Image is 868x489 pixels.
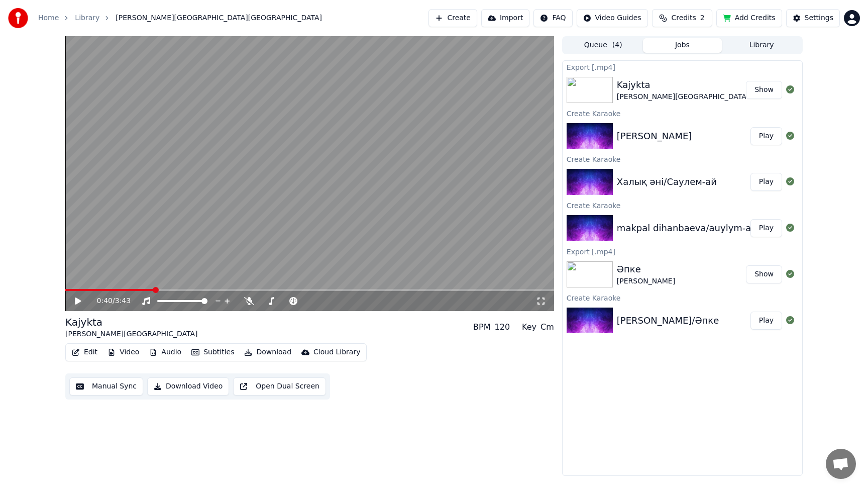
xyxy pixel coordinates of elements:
button: Play [750,173,782,191]
div: [PERSON_NAME][GEOGRAPHIC_DATA] [617,92,749,102]
div: Әпке [617,262,675,276]
button: Edit [68,345,101,359]
div: BPM [473,321,490,333]
button: Add Credits [716,9,782,27]
button: Open Dual Screen [233,377,326,396]
div: Create Karaoke [563,199,802,211]
div: Export [.mp4] [563,61,802,73]
div: Cm [540,321,554,333]
button: Play [750,127,782,145]
button: Play [750,312,782,330]
button: FAQ [533,9,572,27]
div: Key [522,321,536,333]
button: Settings [786,9,840,27]
span: Credits [671,13,696,23]
a: Home [38,13,59,23]
div: Cloud Library [313,347,360,357]
div: Create Karaoke [563,291,802,304]
div: Create Karaoke [563,107,802,119]
div: / [97,296,121,306]
div: [PERSON_NAME] [617,129,692,143]
div: makpal dihanbaeva/auylym-anim [617,221,768,235]
div: Create Karaoke [563,153,802,165]
button: Play [750,219,782,237]
button: Audio [145,345,185,359]
button: Download Video [147,377,229,396]
div: Export [.mp4] [563,245,802,257]
div: 120 [495,321,510,333]
span: 0:40 [97,296,113,306]
div: Kajykta [65,315,197,329]
button: Subtitles [187,345,238,359]
nav: breadcrumb [38,13,322,23]
div: [PERSON_NAME] [617,276,675,286]
img: youka [8,8,28,28]
div: [PERSON_NAME]/Әпке [617,314,719,328]
div: [PERSON_NAME][GEOGRAPHIC_DATA] [65,329,197,339]
span: 2 [700,13,705,23]
div: Халық әні/Саулем-ай [617,175,717,189]
button: Video [103,345,143,359]
button: Manual Sync [69,377,143,396]
button: Credits2 [652,9,712,27]
button: Create [428,9,477,27]
button: Show [746,265,782,283]
a: Library [75,13,99,23]
button: Video Guides [577,9,648,27]
div: Kajykta [617,78,749,92]
span: ( 4 ) [612,40,622,50]
div: Open chat [826,449,856,479]
button: Show [746,81,782,99]
button: Library [722,38,801,53]
button: Queue [564,38,643,53]
span: [PERSON_NAME][GEOGRAPHIC_DATA][GEOGRAPHIC_DATA] [116,13,322,23]
span: 3:43 [115,296,131,306]
div: Settings [805,13,833,23]
button: Jobs [643,38,722,53]
button: Download [240,345,295,359]
button: Import [481,9,529,27]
